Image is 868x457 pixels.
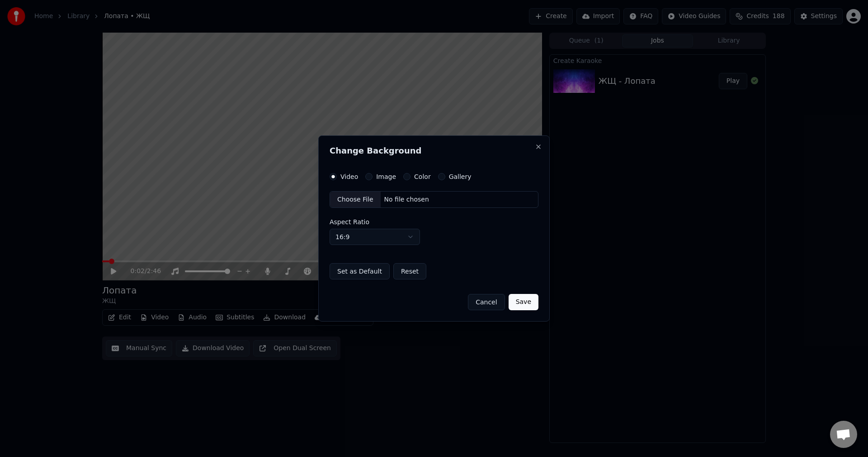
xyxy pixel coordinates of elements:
[381,195,433,204] div: No file chosen
[330,147,538,155] h2: Change Background
[340,173,358,180] label: Video
[393,263,426,279] button: Reset
[330,219,538,225] label: Aspect Ratio
[330,192,381,208] div: Choose File
[376,173,396,180] label: Image
[414,173,431,180] label: Color
[330,263,390,279] button: Set as Default
[449,173,472,180] label: Gallery
[509,294,538,310] button: Save
[468,294,505,310] button: Cancel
